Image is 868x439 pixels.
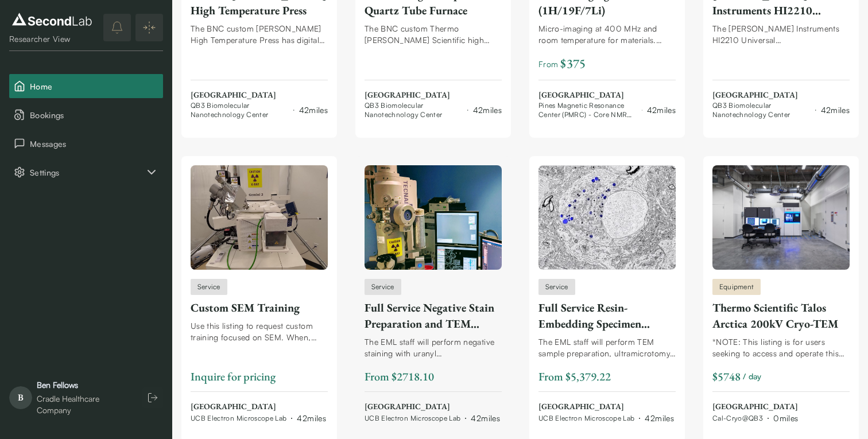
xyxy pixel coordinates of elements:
[191,300,328,316] div: Custom SEM Training
[299,104,328,116] div: 42 miles
[712,300,850,332] div: Thermo Scientific Talos Arctica 200kV Cryo-TEM
[191,23,328,46] div: The BNC custom [PERSON_NAME] High Temperature Press has digital temperature controls and are suit...
[538,23,676,46] div: Micro-imaging at 400 MHz and room temperature for materials. Please consult with NMR staff about ...
[538,401,674,413] span: [GEOGRAPHIC_DATA]
[538,101,637,119] span: Pines Magnetic Resonance Center (PMRC) - Core NMR Facility
[365,23,502,46] div: The BNC custom Thermo [PERSON_NAME] Scientific high temperature quartz tube furnace is designed t...
[371,282,394,292] span: Service
[9,74,163,98] button: Home
[365,401,500,413] span: [GEOGRAPHIC_DATA]
[37,379,131,391] div: Ben Fellows
[719,282,754,292] span: Equipment
[135,14,163,41] button: Expand/Collapse sidebar
[538,165,676,425] a: Full Service Resin-Embedding Specimen Preparation, Ultramicrotomy, and TEM Imaging (including CLE...
[473,104,502,116] div: 42 miles
[647,104,676,116] div: 42 miles
[9,103,163,127] button: Bookings
[297,412,325,424] div: 42 miles
[712,401,798,413] span: [GEOGRAPHIC_DATA]
[191,369,276,384] span: Inquire for pricing
[538,55,586,73] span: From
[821,104,850,116] div: 42 miles
[191,90,328,101] span: [GEOGRAPHIC_DATA]
[9,33,95,45] div: Researcher View
[538,336,676,359] div: The EML staff will perform TEM sample preparation, ultramicrotomy, post-staining and TEM imaging ...
[712,23,850,46] div: The [PERSON_NAME] Instruments HI2210 Universal pH/Temperature/Conductivity Meter delivers reliabl...
[191,101,289,119] span: QB3 Biomolecular Nanotechnology Center
[9,10,95,29] img: logo
[712,336,850,359] div: *NOTE: This listing is for users seeking to access and operate this instrument in-person. We also...
[30,138,158,150] span: Messages
[191,165,328,270] img: Custom SEM Training
[712,101,811,119] span: QB3 Biomolecular Nanotechnology Center
[365,300,502,332] div: Full Service Negative Stain Preparation and TEM Imaging
[538,414,634,423] span: UCB Electron Microscope Lab
[545,282,568,292] span: Service
[191,165,328,425] a: Custom SEM TrainingServiceCustom SEM TrainingUse this listing to request custom training focused ...
[37,393,131,416] div: Cradle Healthcare Company
[9,160,163,184] button: Settings
[365,336,502,359] div: The EML staff will perform negative staining with uranyl [MEDICAL_DATA] (or similar) and TEM imag...
[365,369,434,384] span: From $2718.10
[142,387,163,408] button: Log out
[191,320,328,343] div: Use this listing to request custom training focused on SEM. When, prompted, enter a brief descrip...
[538,165,676,270] img: Full Service Resin-Embedding Specimen Preparation, Ultramicrotomy, and TEM Imaging (including CLEM)
[191,414,286,423] span: UCB Electron Microscope Lab
[9,386,32,409] span: B
[365,165,502,270] img: Full Service Negative Stain Preparation and TEM Imaging
[471,412,499,424] div: 42 miles
[712,368,741,384] div: $5748
[712,414,763,423] span: Cal-Cryo@QB3
[712,165,850,270] img: Thermo Scientific Talos Arctica 200kV Cryo-TEM
[9,160,163,184] div: Settings sub items
[712,165,850,425] a: Thermo Scientific Talos Arctica 200kV Cryo-TEMEquipmentThermo Scientific Talos Arctica 200kV Cryo...
[645,412,673,424] div: 42 miles
[538,90,676,101] span: [GEOGRAPHIC_DATA]
[560,55,586,73] span: $ 375
[365,414,460,423] span: UCB Electron Microscope Lab
[538,369,611,384] span: From $5,379.22
[773,412,798,424] div: 0 miles
[743,370,762,382] span: / day
[30,80,158,92] span: Home
[191,401,326,413] span: [GEOGRAPHIC_DATA]
[365,90,502,101] span: [GEOGRAPHIC_DATA]
[103,14,131,41] button: notifications
[365,165,502,425] a: Full Service Negative Stain Preparation and TEM ImagingServiceFull Service Negative Stain Prepara...
[538,300,676,332] div: Full Service Resin-Embedding Specimen Preparation, Ultramicrotomy, and TEM Imaging (including [PE...
[30,109,158,121] span: Bookings
[197,282,220,292] span: Service
[712,90,850,101] span: [GEOGRAPHIC_DATA]
[30,166,145,178] span: Settings
[365,101,463,119] span: QB3 Biomolecular Nanotechnology Center
[9,131,163,156] button: Messages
